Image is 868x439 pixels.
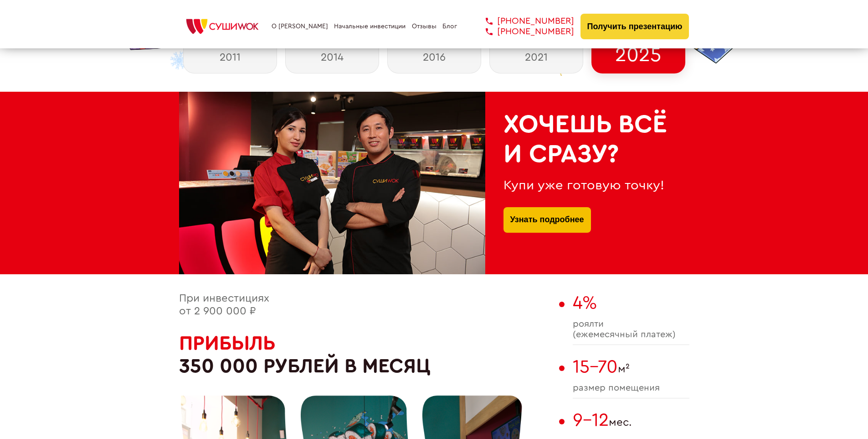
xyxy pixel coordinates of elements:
[183,41,277,73] div: 2011
[489,41,583,73] div: 2021
[573,356,689,377] span: м²
[503,110,671,169] h2: Хочешь всё и сразу?
[472,16,574,26] a: [PHONE_NUMBER]
[442,23,457,30] a: Блог
[179,293,269,317] span: При инвестициях от 2 900 000 ₽
[580,14,689,39] button: Получить презентацию
[573,294,597,312] span: 4%
[334,23,406,30] a: Начальные инвестиции
[573,411,609,429] span: 9-12
[412,23,437,30] a: Отзывы
[472,26,574,37] a: [PHONE_NUMBER]
[387,41,481,73] div: 2016
[503,178,671,193] div: Купи уже готовую точку!
[179,333,276,353] span: Прибыль
[285,41,379,73] div: 2014
[573,319,689,340] span: роялти (ежемесячный платеж)
[573,410,689,431] span: мес.
[510,207,584,233] a: Узнать подробнее
[573,383,689,393] span: размер помещения
[503,207,591,233] button: Узнать подробнее
[179,16,266,37] img: СУШИWOK
[272,23,328,30] a: О [PERSON_NAME]
[179,332,555,378] h2: 350 000 рублей в месяц
[573,358,618,376] span: 15-70
[591,41,685,73] div: 2025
